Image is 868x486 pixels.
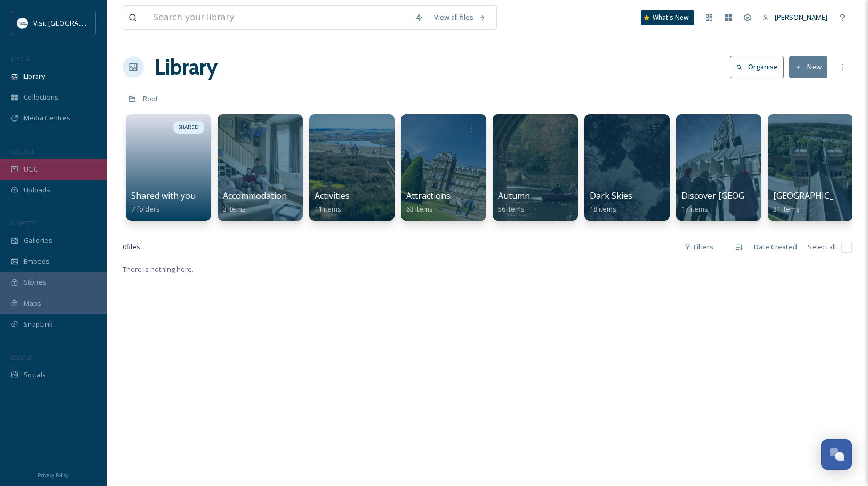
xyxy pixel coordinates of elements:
span: Autumn [498,190,530,201]
span: Shared with you [131,190,196,201]
span: [GEOGRAPHIC_DATA] [773,190,859,201]
span: 63 items [406,204,433,214]
span: COLLECT [11,148,34,156]
a: Discover [GEOGRAPHIC_DATA]17 items [681,191,804,214]
a: Attractions63 items [406,191,451,214]
span: SnapLink [23,319,53,329]
a: [PERSON_NAME] [757,7,833,28]
a: Root [143,92,158,105]
a: Autumn56 items [498,191,530,214]
span: Maps [23,298,41,309]
a: SHAREDShared with you7 folders [123,109,214,221]
a: [GEOGRAPHIC_DATA]31 items [773,191,859,214]
span: Visit [GEOGRAPHIC_DATA] [33,18,116,28]
a: What's New [641,10,694,25]
div: Date Created [749,237,802,257]
span: Embeds [23,256,50,266]
span: Uploads [23,185,50,195]
span: Discover [GEOGRAPHIC_DATA] [681,190,804,201]
span: 17 items [681,204,708,214]
input: Search your library [148,6,409,29]
span: Stories [23,277,46,287]
span: Accommodation [223,190,287,201]
button: Open Chat [821,439,852,470]
a: Activities11 items [315,191,350,214]
a: Accommodation3 items [223,191,287,214]
a: Dark Skies18 items [590,191,632,214]
span: Galleries [23,236,52,246]
span: [PERSON_NAME] [775,12,827,22]
span: Root [143,94,158,103]
span: Media Centres [23,113,70,123]
span: Privacy Policy [38,472,69,479]
button: New [789,56,827,78]
span: Collections [23,92,59,102]
span: UGC [23,164,38,174]
a: Library [155,51,218,83]
a: View all files [429,7,491,28]
span: 31 items [773,204,800,214]
span: WIDGETS [11,219,35,227]
span: 3 items [223,204,246,214]
span: Attractions [406,190,451,201]
img: 1680077135441.jpeg [17,18,28,28]
span: Socials [23,370,46,380]
a: Privacy Policy [38,468,69,481]
span: SOCIALS [11,353,32,361]
span: Dark Skies [590,190,632,201]
a: Organise [730,56,789,78]
span: There is nothing here. [123,264,194,274]
span: 7 folders [131,204,160,214]
span: 18 items [590,204,616,214]
div: Filters [679,237,719,257]
span: 0 file s [123,242,140,252]
span: Library [23,71,45,82]
span: Select all [808,242,836,252]
span: 11 items [315,204,341,214]
span: MEDIA [11,55,29,63]
span: Activities [315,190,350,201]
button: Organise [730,56,784,78]
span: 56 items [498,204,525,214]
span: SHARED [179,124,199,131]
